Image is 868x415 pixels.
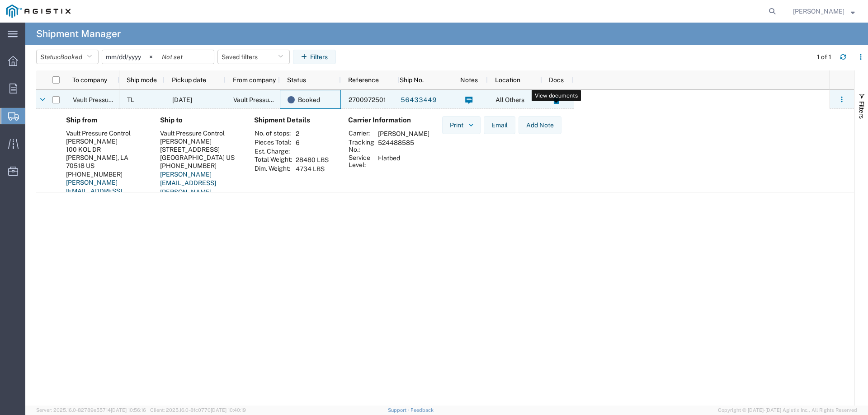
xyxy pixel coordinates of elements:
td: 4734 LBS [292,164,332,173]
span: Docs [549,76,564,84]
span: 08/12/2025 [172,96,192,103]
div: [PERSON_NAME] [66,137,146,145]
a: Feedback [410,407,434,413]
td: 524488585 [375,138,433,154]
div: 1 of 1 [817,52,833,62]
button: Filters [293,50,336,64]
div: [PHONE_NUMBER] [160,162,240,170]
h4: Shipment Manager [36,23,121,45]
span: TL [127,96,134,103]
td: 6 [292,138,332,147]
th: Total Weight: [254,155,292,164]
th: Dim. Weight: [254,164,292,173]
a: [PERSON_NAME][EMAIL_ADDRESS][PERSON_NAME][DOMAIN_NAME] [160,171,216,205]
td: 28480 LBS [292,155,332,164]
div: [PHONE_NUMBER] [66,170,146,178]
div: Vault Pressure Control [160,129,240,137]
th: Tracking No.: [348,138,375,154]
th: Est. Charge: [254,147,292,155]
span: [DATE] 10:56:16 [111,407,146,413]
span: 2700972501 [349,96,386,103]
h4: Shipment Details [254,116,334,124]
input: Not set [102,50,158,64]
img: logo [6,5,71,18]
button: Email [484,116,515,134]
a: Support [388,407,410,413]
button: Status:Booked [36,50,99,64]
span: From company [233,76,276,84]
div: 100 KOL DR [66,145,146,154]
td: 2 [292,129,332,138]
span: Vault Pressure Control [233,96,298,103]
span: Booked [60,53,82,61]
span: James Ball [793,6,844,16]
th: Pieces Total: [254,138,292,147]
span: Server: 2025.16.0-82789e55714 [36,407,146,413]
span: Location [495,76,520,84]
th: Carrier: [348,129,375,138]
span: Reference [348,76,379,84]
input: Not set [158,50,214,64]
h4: Ship from [66,116,146,124]
span: Notes [460,76,478,84]
span: [DATE] 10:40:19 [211,407,246,413]
div: [PERSON_NAME] [160,137,240,145]
td: Flatbed [375,154,433,169]
span: Booked [298,90,320,109]
div: [STREET_ADDRESS] [160,145,240,154]
button: [PERSON_NAME] [793,6,855,17]
div: [PERSON_NAME], LA 70518 US [66,154,146,170]
span: Copyright © [DATE]-[DATE] Agistix Inc., All Rights Reserved [718,406,857,414]
a: 56433449 [400,93,437,107]
h4: Ship to [160,116,240,124]
span: Client: 2025.16.0-8fc0770 [150,407,246,413]
img: dropdown [467,121,475,129]
th: No. of stops: [254,129,292,138]
button: Print [442,116,481,134]
div: Vault Pressure Control [66,129,146,137]
h4: Carrier Information [348,116,420,124]
span: Pickup date [172,76,206,84]
span: Status [287,76,306,84]
span: Ship mode [127,76,157,84]
span: Vault Pressure Control [73,96,137,103]
div: [GEOGRAPHIC_DATA] US [160,154,240,162]
span: All Others [495,96,524,103]
button: Saved filters [217,50,290,64]
span: To company [72,76,107,84]
th: Service Level: [348,154,375,169]
td: [PERSON_NAME] [375,129,433,138]
span: Ship No. [400,76,424,84]
span: Filters [858,101,865,119]
button: Add Note [519,116,561,134]
a: [PERSON_NAME][EMAIL_ADDRESS][PERSON_NAME][DOMAIN_NAME] [66,179,122,213]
